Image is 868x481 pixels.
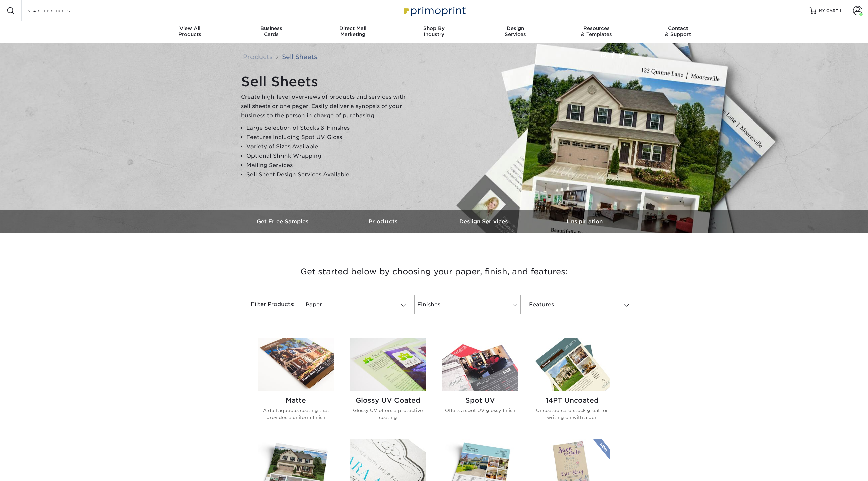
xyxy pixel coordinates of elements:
span: Contact [637,25,719,31]
li: Large Selection of Stocks & Finishes [246,123,409,133]
span: View All [149,25,231,31]
p: Glossy UV offers a protective coating [350,407,426,421]
a: Shop ByIndustry [393,21,475,43]
a: Spot UV Sell Sheets Spot UV Offers a spot UV glossy finish [442,338,518,431]
a: Products [243,53,273,60]
span: Business [231,25,312,31]
a: Contact& Support [637,21,719,43]
span: Resources [556,25,637,31]
h1: Sell Sheets [241,74,409,90]
a: Glossy UV Coated Sell Sheets Glossy UV Coated Glossy UV offers a protective coating [350,338,426,431]
a: DesignServices [475,21,556,43]
h3: Get Free Samples [233,218,334,225]
p: A dull aqueous coating that provides a uniform finish [258,407,334,421]
a: Design Services [434,210,534,233]
a: Resources& Templates [556,21,637,43]
a: Get Free Samples [233,210,334,233]
div: Services [475,25,556,37]
h3: Products [334,218,434,225]
h3: Get started below by choosing your paper, finish, and features: [238,257,630,287]
span: 1 [840,8,841,13]
img: Matte Sell Sheets [258,338,334,391]
a: BusinessCards [231,21,312,43]
p: Offers a spot UV glossy finish [442,407,518,414]
li: Variety of Sizes Available [246,142,409,151]
li: Sell Sheet Design Services Available [246,170,409,179]
a: Finishes [414,295,520,314]
a: Direct MailMarketing [312,21,393,43]
a: 14PT Uncoated Sell Sheets 14PT Uncoated Uncoated card stock great for writing on with a pen [534,338,610,431]
h2: Spot UV [442,396,518,404]
img: Spot UV Sell Sheets [442,338,518,391]
img: New Product [593,439,610,460]
div: & Templates [556,25,637,37]
p: Create high-level overviews of products and services with sell sheets or one pager. Easily delive... [241,92,409,121]
span: Design [475,25,556,31]
a: Paper [303,295,409,314]
div: Filter Products: [233,295,300,314]
h3: Design Services [434,218,534,225]
h2: Glossy UV Coated [350,396,426,404]
li: Optional Shrink Wrapping [246,151,409,161]
h3: Inspiration [534,218,635,225]
div: Products [149,25,231,37]
a: Products [334,210,434,233]
a: View AllProducts [149,21,231,43]
span: MY CART [819,8,838,14]
img: Primoprint [401,3,467,18]
span: Shop By [393,25,475,31]
h2: Matte [258,396,334,404]
h2: 14PT Uncoated [534,396,610,404]
a: Matte Sell Sheets Matte A dull aqueous coating that provides a uniform finish [258,338,334,431]
a: Inspiration [534,210,635,233]
img: 14PT Uncoated Sell Sheets [534,338,610,391]
div: Marketing [312,25,393,37]
li: Features Including Spot UV Gloss [246,133,409,142]
li: Mailing Services [246,161,409,170]
span: Direct Mail [312,25,393,31]
a: Features [526,295,632,314]
a: Sell Sheets [282,53,317,60]
div: Cards [231,25,312,37]
div: Industry [393,25,475,37]
p: Uncoated card stock great for writing on with a pen [534,407,610,421]
img: Glossy UV Coated Sell Sheets [350,338,426,391]
input: SEARCH PRODUCTS..... [27,7,92,15]
div: & Support [637,25,719,37]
